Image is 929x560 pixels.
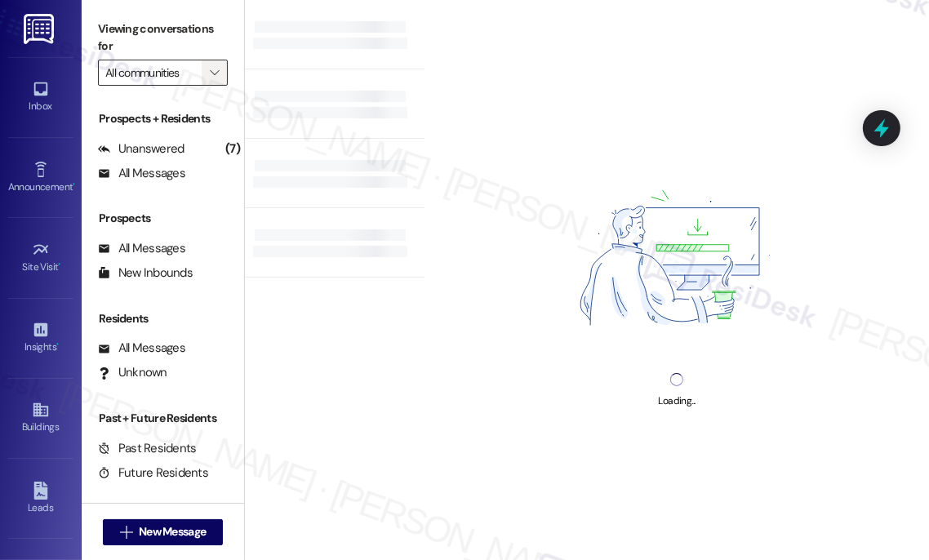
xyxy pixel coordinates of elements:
[82,410,244,427] div: Past + Future Residents
[98,264,193,282] div: New Inbounds
[98,364,167,381] div: Unknown
[98,440,197,457] div: Past Residents
[82,310,244,327] div: Residents
[98,140,184,158] div: Unanswered
[24,14,57,44] img: ResiDesk Logo
[56,339,59,350] span: •
[98,16,228,60] label: Viewing conversations for
[82,110,244,127] div: Prospects + Residents
[59,259,61,270] span: •
[8,396,73,440] a: Buildings
[120,526,132,539] i: 
[73,179,75,190] span: •
[98,340,185,357] div: All Messages
[139,523,206,540] span: New Message
[658,393,695,410] div: Loading...
[221,136,244,162] div: (7)
[82,210,244,227] div: Prospects
[105,60,202,86] input: All communities
[103,519,224,545] button: New Message
[98,240,185,257] div: All Messages
[210,66,219,79] i: 
[8,236,73,280] a: Site Visit •
[98,165,185,182] div: All Messages
[8,75,73,119] a: Inbox
[98,464,208,482] div: Future Residents
[8,477,73,521] a: Leads
[8,316,73,360] a: Insights •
